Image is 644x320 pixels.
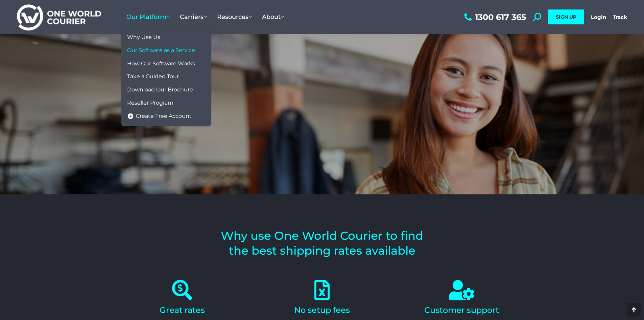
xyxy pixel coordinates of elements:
[556,14,576,20] span: SIGN UP
[125,70,208,83] a: Take a Guided Tour
[548,9,584,24] a: SIGN UP
[127,34,160,41] span: Why Use Us
[462,13,526,21] a: 1300 617 365
[294,305,350,315] a: No setup fees
[217,13,252,21] span: Resources
[125,31,208,44] a: Why Use Us
[175,6,212,27] a: Carriers
[210,228,434,258] h2: Why use One World Courier to find the best shipping rates available
[127,60,195,67] span: How Our Software Works
[136,113,192,120] span: Create Free Account
[125,110,208,123] a: Create Free Account
[127,86,193,93] span: Download Our Brochure
[180,13,207,21] span: Carriers
[121,6,175,27] a: Our Platform
[127,100,173,107] span: Reseller Program
[262,13,284,21] span: About
[125,97,208,110] a: Reseller Program
[257,6,289,27] a: About
[17,3,101,31] img: One World Courier
[127,73,179,80] span: Take a Guided Tour
[591,14,606,20] a: Login
[127,47,195,54] span: Our Software as a Service
[212,6,257,27] a: Resources
[125,57,208,70] a: How Our Software Works
[125,83,208,97] a: Download Our Brochure
[424,305,499,315] a: Customer support
[613,14,627,20] a: Track
[126,13,170,21] span: Our Platform
[160,305,205,315] a: Great rates
[125,44,208,57] a: Our Software as a Service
